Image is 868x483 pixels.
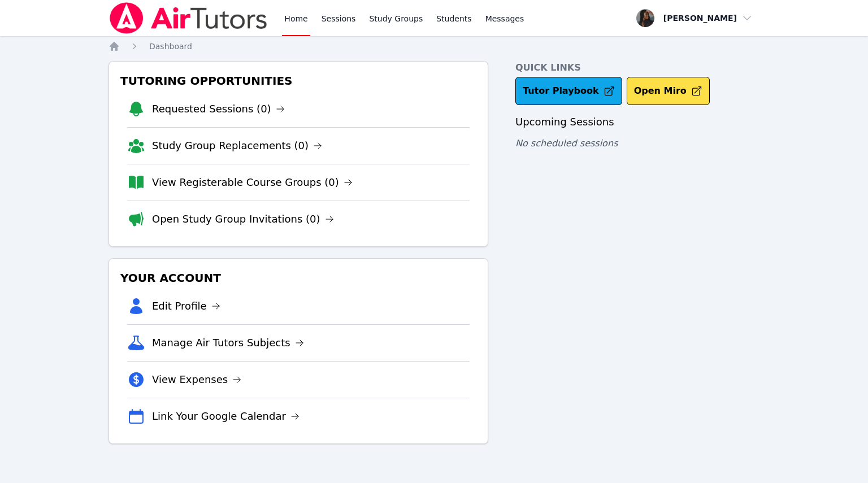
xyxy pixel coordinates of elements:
[118,268,479,288] h3: Your Account
[118,71,479,91] h3: Tutoring Opportunities
[149,42,192,51] span: Dashboard
[108,41,759,52] nav: Breadcrumb
[152,408,300,424] a: Link Your Google Calendar
[152,138,322,154] a: Study Group Replacements (0)
[515,138,618,149] span: No scheduled sessions
[108,2,268,34] img: Air Tutors
[152,175,353,190] a: View Registerable Course Groups (0)
[152,298,220,314] a: Edit Profile
[149,41,192,52] a: Dashboard
[485,13,524,24] span: Messages
[152,335,304,351] a: Manage Air Tutors Subjects
[515,77,622,105] a: Tutor Playbook
[152,372,241,388] a: View Expenses
[152,211,334,227] a: Open Study Group Invitations (0)
[515,61,759,75] h4: Quick Links
[627,77,710,105] button: Open Miro
[152,101,285,117] a: Requested Sessions (0)
[515,114,759,130] h3: Upcoming Sessions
